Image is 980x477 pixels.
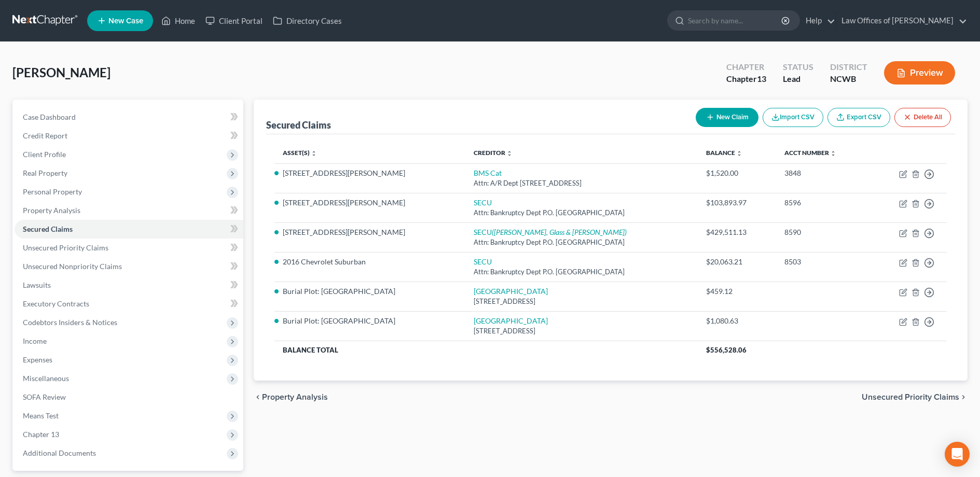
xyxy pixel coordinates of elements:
a: BMS Cat [474,169,502,177]
span: Real Property [23,169,67,177]
div: 8590 [784,227,862,237]
i: chevron_right [959,393,968,401]
div: Status [783,61,813,73]
span: Unsecured Priority Claims [23,243,108,252]
a: Creditor unfold_more [474,149,513,157]
span: Property Analysis [262,393,328,401]
i: unfold_more [830,150,836,157]
span: Unsecured Priority Claims [862,393,959,401]
div: Attn: A/R Dept [STREET_ADDRESS] [474,178,689,188]
button: Delete All [894,108,951,127]
div: $103,893.97 [706,198,768,208]
div: Lead [783,73,813,85]
a: SECU([PERSON_NAME], Glass & [PERSON_NAME]) [474,228,627,236]
i: unfold_more [311,150,317,157]
li: Burial Plot: [GEOGRAPHIC_DATA] [283,316,457,326]
a: [GEOGRAPHIC_DATA] [474,316,548,325]
div: Attn: Bankruptcy Dept P.O. [GEOGRAPHIC_DATA] [474,237,689,247]
i: unfold_more [506,150,513,157]
a: Asset(s) unfold_more [283,149,317,157]
i: unfold_more [736,150,742,157]
li: Burial Plot: [GEOGRAPHIC_DATA] [283,286,457,297]
a: SECU [474,198,492,207]
li: [STREET_ADDRESS][PERSON_NAME] [283,227,457,237]
a: Case Dashboard [15,108,243,127]
a: Directory Cases [268,11,347,30]
div: Secured Claims [266,119,331,131]
a: Balance unfold_more [706,149,742,157]
div: $20,063.21 [706,257,768,267]
span: Miscellaneous [23,374,69,383]
a: Help [800,11,835,30]
li: 2016 Chevrolet Suburban [283,257,457,267]
a: Export CSV [827,108,890,127]
a: Executory Contracts [15,294,243,313]
button: New Claim [696,108,758,127]
div: Attn: Bankruptcy Dept P.O. [GEOGRAPHIC_DATA] [474,267,689,277]
span: Codebtors Insiders & Notices [23,318,117,327]
span: 13 [757,74,766,83]
button: Preview [884,61,955,85]
span: Unsecured Nonpriority Claims [23,262,122,271]
li: [STREET_ADDRESS][PERSON_NAME] [283,198,457,208]
th: Balance Total [274,341,698,359]
div: 3848 [784,168,862,178]
li: [STREET_ADDRESS][PERSON_NAME] [283,168,457,178]
span: Chapter 13 [23,430,59,439]
a: Unsecured Priority Claims [15,238,243,257]
span: SOFA Review [23,392,66,401]
a: Unsecured Nonpriority Claims [15,257,243,276]
div: 8503 [784,257,862,267]
span: Secured Claims [23,225,73,233]
div: $1,080.63 [706,316,768,326]
a: Lawsuits [15,276,243,294]
a: SECU [474,257,492,266]
div: $1,520.00 [706,168,768,178]
span: Executory Contracts [23,299,89,308]
span: Case Dashboard [23,113,76,121]
a: Acct Number unfold_more [784,149,836,157]
span: Means Test [23,411,59,420]
a: Secured Claims [15,220,243,238]
div: Open Intercom Messenger [945,442,970,467]
div: Attn: Bankruptcy Dept P.O. [GEOGRAPHIC_DATA] [474,208,689,218]
a: Law Offices of [PERSON_NAME] [836,11,967,30]
span: New Case [108,17,143,25]
button: Unsecured Priority Claims chevron_right [862,393,968,401]
span: Lawsuits [23,280,51,289]
i: chevron_left [254,393,262,401]
a: Property Analysis [15,201,243,220]
a: SOFA Review [15,388,243,406]
a: Home [156,11,200,30]
button: chevron_left Property Analysis [254,393,328,401]
div: NCWB [830,73,867,85]
span: Additional Documents [23,448,96,457]
span: Credit Report [23,131,67,140]
span: $556,528.06 [706,346,747,354]
input: Search by name... [688,11,783,30]
span: Expenses [23,355,52,364]
div: Chapter [726,61,766,73]
div: $429,511.13 [706,227,768,237]
span: [PERSON_NAME] [12,65,111,80]
span: Property Analysis [23,206,80,215]
div: [STREET_ADDRESS] [474,297,689,306]
span: Personal Property [23,187,82,196]
div: $459.12 [706,286,768,297]
a: Client Portal [200,11,268,30]
div: Chapter [726,73,766,85]
div: District [830,61,867,73]
span: Income [23,336,47,345]
a: [GEOGRAPHIC_DATA] [474,287,548,296]
i: ([PERSON_NAME], Glass & [PERSON_NAME]) [492,228,627,236]
div: [STREET_ADDRESS] [474,326,689,336]
a: Credit Report [15,127,243,145]
div: 8596 [784,198,862,208]
button: Import CSV [763,108,823,127]
span: Client Profile [23,150,66,159]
